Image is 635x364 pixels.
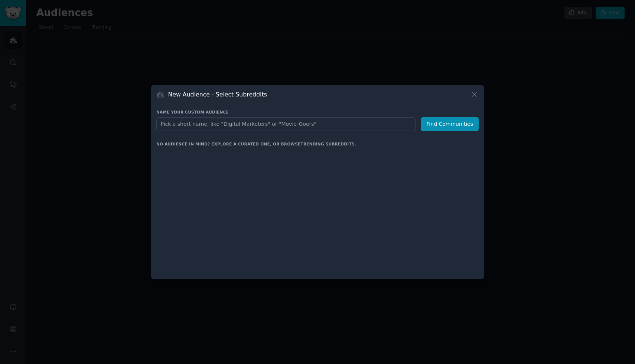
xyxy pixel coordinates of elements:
a: trending subreddits [300,142,354,146]
div: No audience in mind? Explore a curated one, or browse . [156,141,356,147]
button: Find Communities [421,117,479,131]
h3: Name your custom audience [156,109,479,115]
h3: New Audience - Select Subreddits [168,91,267,98]
input: Pick a short name, like "Digital Marketers" or "Movie-Goers" [156,117,416,131]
